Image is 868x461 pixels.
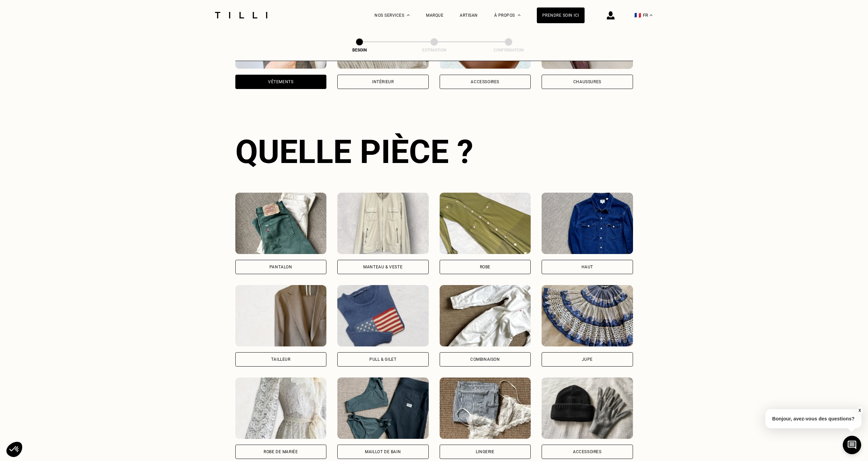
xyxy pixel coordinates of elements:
[542,193,633,254] img: Tilli retouche votre Haut
[264,450,298,454] div: Robe de mariée
[212,12,270,18] img: Logo du service de couturière Tilli
[573,450,602,454] div: Accessoires
[582,357,593,361] div: Jupe
[235,133,633,171] div: Quelle pièce ?
[271,357,291,361] div: Tailleur
[542,377,633,439] img: Tilli retouche votre Accessoires
[337,377,429,439] img: Tilli retouche votre Maillot de bain
[856,407,863,414] button: X
[634,12,641,18] span: 🇫🇷
[650,14,652,16] img: menu déroulant
[235,285,327,346] img: Tilli retouche votre Tailleur
[407,14,410,16] img: Menu déroulant
[235,193,327,254] img: Tilli retouche votre Pantalon
[268,80,293,84] div: Vêtements
[400,48,468,53] div: Estimation
[365,450,401,454] div: Maillot de bain
[470,357,500,361] div: Combinaison
[337,285,429,346] img: Tilli retouche votre Pull & gilet
[440,377,531,439] img: Tilli retouche votre Lingerie
[518,14,520,16] img: Menu déroulant à propos
[325,48,394,53] div: Besoin
[372,80,394,84] div: Intérieur
[607,11,615,19] img: icône connexion
[440,285,531,346] img: Tilli retouche votre Combinaison
[573,80,601,84] div: Chaussures
[440,193,531,254] img: Tilli retouche votre Robe
[542,285,633,346] img: Tilli retouche votre Jupe
[363,265,402,269] div: Manteau & Veste
[426,13,443,18] a: Marque
[460,13,478,18] a: Artisan
[476,450,495,454] div: Lingerie
[471,80,499,84] div: Accessoires
[369,357,396,361] div: Pull & gilet
[235,377,327,439] img: Tilli retouche votre Robe de mariée
[582,265,593,269] div: Haut
[765,409,862,428] p: Bonjour, avez-vous des questions?
[337,193,429,254] img: Tilli retouche votre Manteau & Veste
[537,8,585,23] a: Prendre soin ici
[269,265,292,269] div: Pantalon
[480,265,490,269] div: Robe
[474,48,543,53] div: Confirmation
